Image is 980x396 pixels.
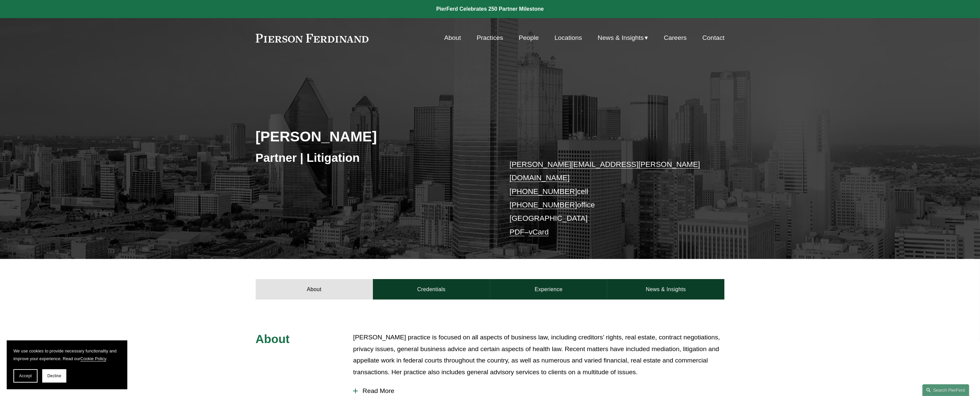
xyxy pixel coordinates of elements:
a: Practices [477,31,503,44]
a: [PHONE_NUMBER] [510,187,577,196]
a: PDF [510,228,525,236]
span: Accept [19,374,32,378]
a: [PERSON_NAME][EMAIL_ADDRESS][PERSON_NAME][DOMAIN_NAME] [510,160,700,182]
a: [PHONE_NUMBER] [510,201,577,209]
p: cell office [GEOGRAPHIC_DATA] – [510,158,705,239]
span: Read More [358,387,724,395]
a: Contact [702,31,724,44]
a: Cookie Policy [80,356,106,361]
a: Careers [664,31,687,44]
h2: [PERSON_NAME] [256,128,490,145]
p: [PERSON_NAME] practice is focused on all aspects of business law, including creditors’ rights, re... [353,332,724,378]
section: Cookie banner [7,340,127,389]
a: Credentials [373,279,490,299]
p: We use cookies to provide necessary functionality and improve your experience. Read our . [13,347,121,362]
a: About [256,279,373,299]
a: About [444,31,461,44]
a: Experience [490,279,607,299]
button: Accept [13,369,38,383]
a: People [519,31,539,44]
span: Decline [47,374,61,378]
button: Decline [42,369,66,383]
span: News & Insights [598,32,644,44]
a: Search this site [922,384,969,396]
a: Locations [554,31,582,44]
a: folder dropdown [598,31,648,44]
h3: Partner | Litigation [256,150,490,165]
a: News & Insights [607,279,724,299]
a: vCard [529,228,549,236]
span: About [256,332,290,345]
